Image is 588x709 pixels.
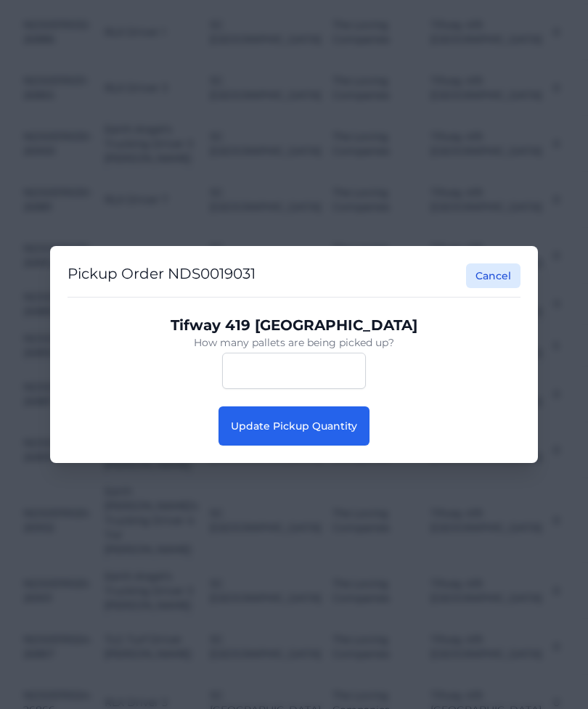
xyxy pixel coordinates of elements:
button: Cancel [466,263,520,288]
button: Update Pickup Quantity [219,406,369,446]
span: Update Pickup Quantity [231,419,357,433]
p: Tifway 419 [GEOGRAPHIC_DATA] [79,315,509,335]
p: How many pallets are being picked up? [79,335,509,350]
h2: Pickup Order NDS0019031 [68,263,256,288]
